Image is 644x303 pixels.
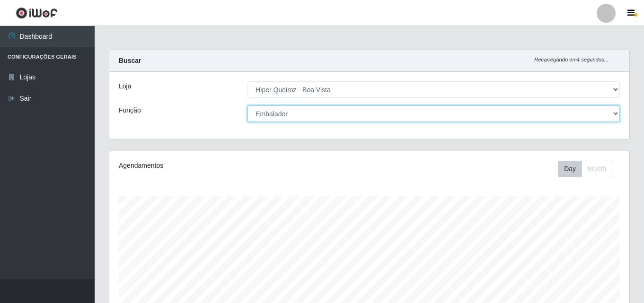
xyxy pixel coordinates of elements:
[558,161,612,177] div: First group
[119,105,141,115] label: Função
[534,57,609,62] i: Recarregando em 4 segundos...
[119,57,141,64] strong: Buscar
[119,81,131,91] label: Loja
[558,161,620,177] div: Toolbar with button groups
[558,161,582,177] button: Day
[16,7,58,19] img: CoreUI Logo
[119,161,319,171] div: Agendamentos
[582,161,612,177] button: Month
